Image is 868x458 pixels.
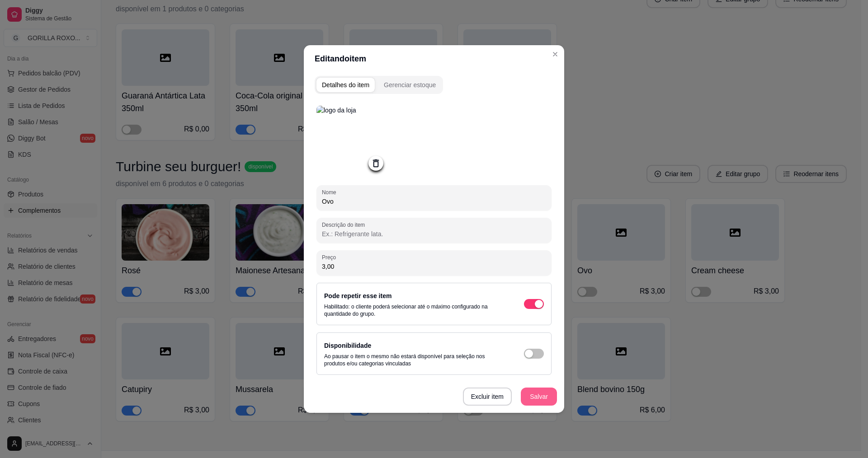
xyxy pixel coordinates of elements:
[322,253,339,261] label: Preço
[315,76,443,94] div: complement-group
[324,353,506,367] p: Ao pausar o item o mesmo não estará disponível para seleção nos produtos e/ou categorias vinculadas
[322,221,368,229] label: Descrição do item
[315,76,553,94] div: complement-group
[322,262,546,271] input: Preço
[316,106,389,178] img: logo da loja
[384,80,436,89] div: Gerenciar estoque
[324,303,506,318] p: Habilitado: o cliente poderá selecionar até o máximo configurado na quantidade do grupo.
[322,197,546,206] input: Nome
[322,229,546,238] input: Descrição do item
[324,342,371,349] label: Disponibilidade
[322,80,369,89] div: Detalhes do item
[322,188,340,196] label: Nome
[463,388,512,406] button: Excluir item
[548,47,562,61] button: Close
[304,45,564,72] header: Editando item
[521,388,557,406] button: Salvar
[324,292,392,299] label: Pode repetir esse item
